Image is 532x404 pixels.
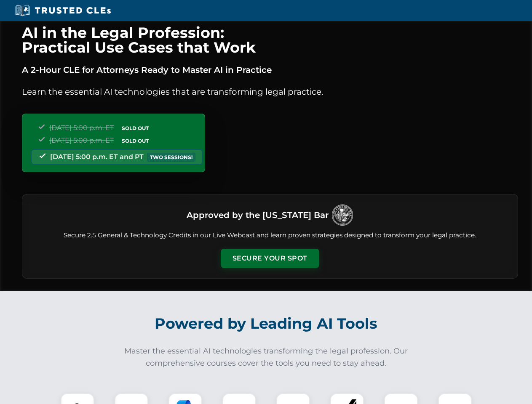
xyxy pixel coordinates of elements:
p: Secure 2.5 General & Technology Credits in our Live Webcast and learn proven strategies designed ... [32,231,508,240]
span: SOLD OUT [119,124,152,133]
h3: Approved by the [US_STATE] Bar [187,207,329,223]
img: Logo [332,205,353,226]
img: Trusted CLEs [13,4,113,17]
span: SOLD OUT [119,136,152,145]
span: [DATE] 5:00 p.m. ET [49,136,114,144]
p: Learn the essential AI technologies that are transforming legal practice. [22,85,518,98]
span: [DATE] 5:00 p.m. ET [49,124,114,132]
p: Master the essential AI technologies transforming the legal profession. Our comprehensive courses... [119,345,414,369]
h1: AI in the Legal Profession: Practical Use Cases that Work [22,25,518,55]
p: A 2-Hour CLE for Attorneys Ready to Master AI in Practice [22,63,518,77]
button: Secure Your Spot [221,249,319,268]
h2: Powered by Leading AI Tools [33,309,500,338]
